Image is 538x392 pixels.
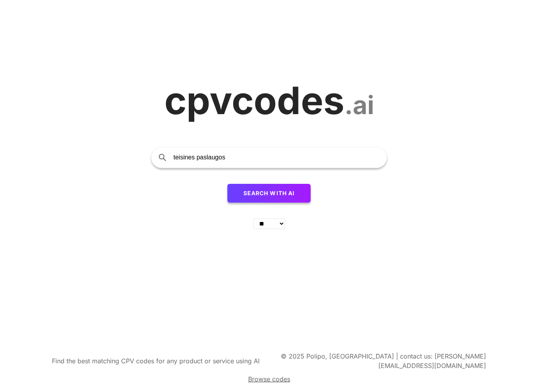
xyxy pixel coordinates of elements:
[173,147,379,168] input: Search products or services...
[164,78,374,123] a: cpvcodes.ai
[345,90,374,120] span: .ai
[164,78,345,123] span: cpvcodes
[243,190,295,196] span: Search with AI
[281,352,486,370] span: © 2025 Polipo, [GEOGRAPHIC_DATA] | contact us: [PERSON_NAME][EMAIL_ADDRESS][DOMAIN_NAME]
[227,184,311,203] button: Search with AI
[52,357,260,365] span: Find the best matching CPV codes for any product or service using AI
[248,374,290,384] a: Browse codes
[248,375,290,383] span: Browse codes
